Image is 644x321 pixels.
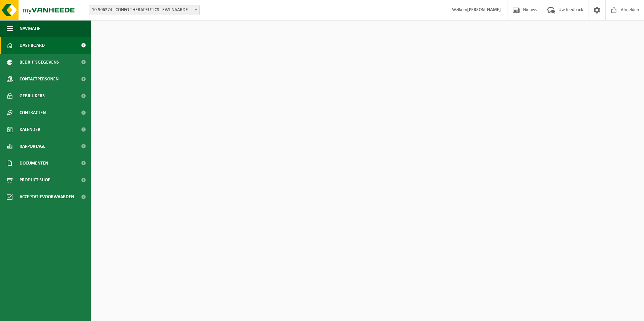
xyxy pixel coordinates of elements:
span: Rapportage [20,138,45,155]
span: Kalender [20,121,40,138]
span: 10-906274 - CONFO THERAPEUTICS - ZWIJNAARDE [89,5,200,15]
span: Dashboard [20,37,45,54]
span: Gebruikers [20,87,45,104]
span: Product Shop [20,172,50,188]
span: Documenten [20,155,48,172]
strong: [PERSON_NAME] [467,7,501,12]
span: Contracten [20,104,46,121]
span: Contactpersonen [20,71,59,87]
span: Navigatie [20,20,40,37]
span: Bedrijfsgegevens [20,54,59,71]
span: 10-906274 - CONFO THERAPEUTICS - ZWIJNAARDE [89,5,199,15]
span: Acceptatievoorwaarden [20,188,74,205]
